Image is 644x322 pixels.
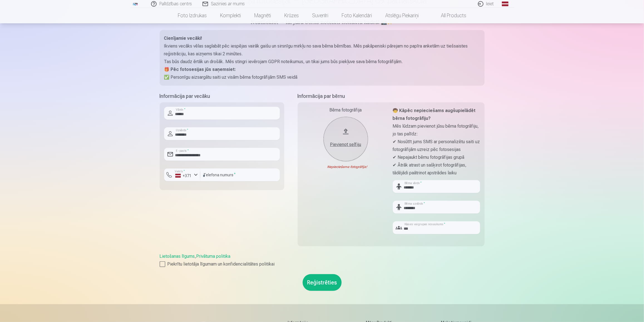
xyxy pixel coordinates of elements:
a: Privātuma politika [196,254,231,259]
label: Piekrītu lietotāja līgumam un konfidencialitātes politikai [160,261,485,267]
a: Magnēti [248,8,278,23]
a: Krūzes [278,8,305,23]
button: Pievienot selfiju [324,117,368,161]
a: Suvenīri [305,8,335,23]
img: /fa1 [132,2,139,6]
a: Atslēgu piekariņi [379,8,425,23]
a: Foto kalendāri [335,8,379,23]
p: ✔ Ātrāk atrast un sašķirot fotogrāfijas, tādējādi paātrinot apstrādes laiku [393,161,480,177]
p: ✔ Nepajaukt bērnu fotogrāfijas grupā [393,153,480,161]
p: ✅ Personīgu aizsargātu saiti uz visām bērna fotogrāfijām SMS veidā [164,73,480,81]
a: Foto izdrukas [171,8,213,23]
div: Pievienot selfiju [329,141,362,148]
button: Valsts*+371 [164,169,200,181]
div: , [160,253,485,267]
div: Nepieciešama fotogrāfija! [302,165,389,169]
h5: Informācija par bērnu [298,92,485,100]
p: Tas būs daudz ērtāk un drošāk. Mēs stingri ievērojam GDPR noteikumus, un tikai jums būs piekļuve ... [164,58,480,66]
div: Bērna fotogrāfija [302,107,389,113]
label: Valsts [173,169,187,174]
p: Ikviens vecāks vēlas saglabāt pēc iespējas vairāk gaišu un sirsnīgu mirkļu no sava bērna bērnības... [164,42,480,58]
button: Reģistrēties [303,274,342,291]
p: Mēs lūdzam pievienot jūsu bērna fotogrāfiju, jo tas palīdz: [393,122,480,138]
a: Komplekti [213,8,248,23]
div: +371 [175,173,192,179]
strong: Cienījamie vecāki! [164,36,202,41]
strong: 🎁 Pēc fotosesijas jūs saņemsiet: [164,67,236,72]
h5: Informācija par vecāku [160,92,284,100]
a: Lietošanas līgums [160,254,195,259]
strong: 🧒 Kāpēc nepieciešams augšupielādēt bērna fotogrāfiju? [393,108,476,121]
p: ✔ Nosūtīt jums SMS ar personalizētu saiti uz fotogrāfijām uzreiz pēc fotosesijas [393,138,480,153]
a: All products [425,8,473,23]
